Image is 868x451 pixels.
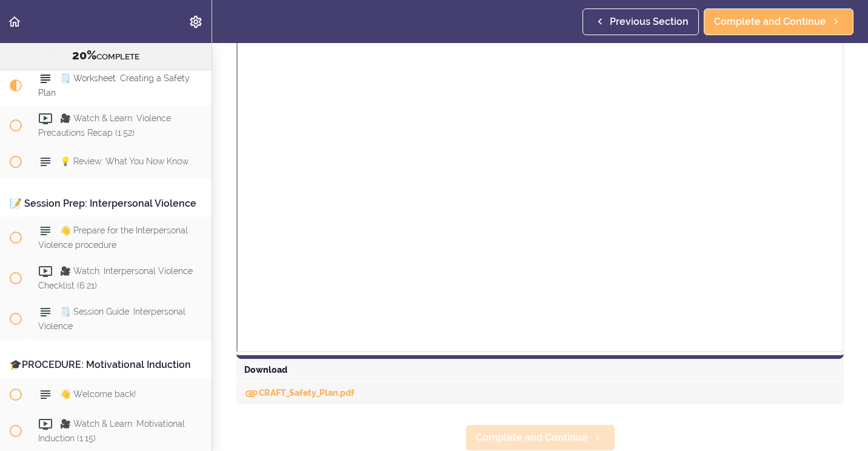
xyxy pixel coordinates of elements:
[60,389,136,399] span: 👋 Welcome back!
[244,386,259,401] svg: Download
[60,156,189,166] span: 💡 Review: What You Now Know
[189,15,203,29] svg: Settings Menu
[236,359,844,382] div: Download
[38,307,185,330] span: 🗒️ Session Guide: Interpersonal Violence
[583,8,699,35] a: Previous Section
[38,113,171,137] span: 🎥 Watch & Learn: Violence Precautions Recap (1:52)
[38,73,190,97] span: 🗒️ Worksheet: Creating a Safety Plan
[38,225,188,249] span: 👋 Prepare for the Interpersonal Violence procedure
[38,266,193,290] span: 🎥 Watch: Interpersonal Violence Checklist (6:21)
[466,424,615,451] a: Complete and Continue
[714,15,826,29] span: Complete and Continue
[38,419,185,443] span: 🎥 Watch & Learn: Motivational Induction (1:15)
[610,15,689,29] span: Previous Section
[244,388,355,398] a: DownloadCRAFT_Safety_Plan.pdf
[7,15,22,29] svg: Back to course curriculum
[476,430,588,445] span: Complete and Continue
[704,8,853,35] a: Complete and Continue
[15,48,196,64] div: COMPLETE
[72,48,96,62] span: 20%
